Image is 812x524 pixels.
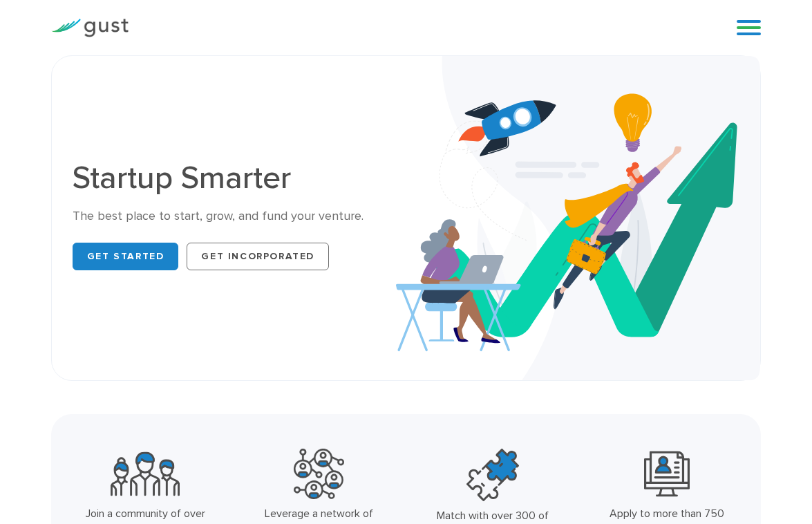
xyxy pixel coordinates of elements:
[111,449,180,499] img: Community Founders
[73,208,396,225] div: The best place to start, grow, and fund your venture.
[187,243,329,270] a: Get Incorporated
[396,56,761,380] img: Startup Smarter Hero
[73,162,396,194] h1: Startup Smarter
[466,449,519,501] img: Top Accelerators
[294,449,344,499] img: Powerful Partners
[73,243,179,270] a: Get Started
[644,449,690,499] img: Leading Angel Investment
[51,19,129,37] img: Gust Logo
